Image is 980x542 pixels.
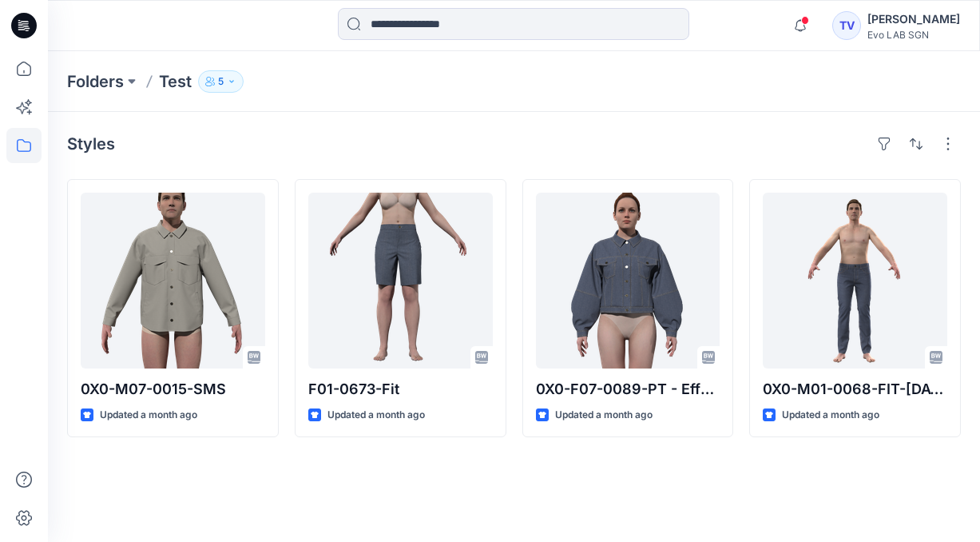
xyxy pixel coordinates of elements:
[100,407,197,424] p: Updated a month ago
[198,70,244,93] button: 5
[536,193,720,369] a: 0X0-F07-0089-PT - Effect - FIX
[867,10,960,29] div: [PERSON_NAME]
[867,29,960,41] div: Evo LAB SGN
[67,70,124,93] a: Folders
[81,193,265,369] a: 0X0-M07-0015-SMS
[308,193,493,369] a: F01-0673-Fit
[555,407,653,424] p: Updated a month ago
[218,73,224,90] p: 5
[308,378,493,401] p: F01-0673-Fit
[832,11,861,40] div: TV
[782,407,879,424] p: Updated a month ago
[67,134,115,153] h4: Styles
[327,407,425,424] p: Updated a month ago
[81,378,265,401] p: 0X0-M07-0015-SMS
[763,378,947,401] p: 0X0-M01-0068-FIT-[DATE]-2025
[159,70,192,93] p: Test
[763,193,947,369] a: 0X0-M01-0068-FIT-JUL-2025
[536,378,720,401] p: 0X0-F07-0089-PT - Effect - FIX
